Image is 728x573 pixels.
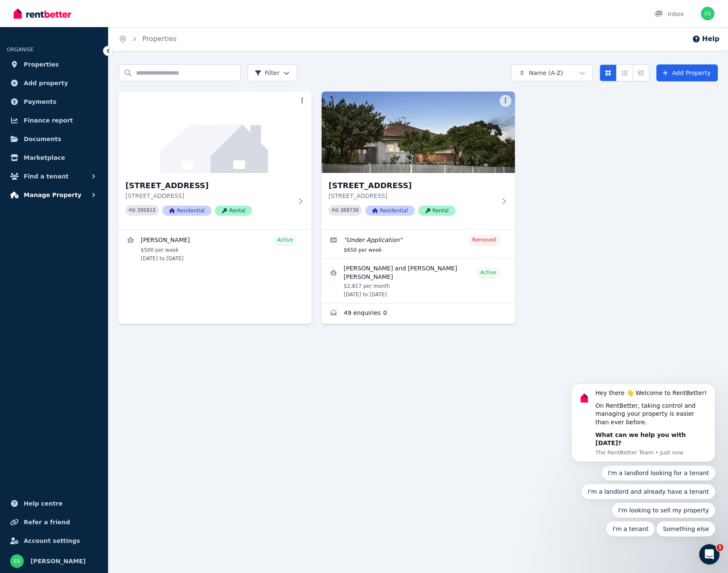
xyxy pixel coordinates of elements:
[701,7,714,20] img: Emma Sidhu
[328,180,496,192] h3: [STREET_ADDRESS]
[108,27,187,51] nav: Breadcrumb
[616,64,633,81] button: Compact list view
[328,192,496,200] p: [STREET_ADDRESS]
[119,92,311,173] img: 26 Rubicon St, Tallawong
[600,64,650,81] div: View options
[162,206,211,216] span: Residential
[7,93,101,110] a: Payments
[692,34,720,44] button: Help
[255,69,280,77] span: Filter
[119,92,311,229] a: 26 Rubicon St, Tallawong[STREET_ADDRESS][STREET_ADDRESS]PID 395813ResidentialRental
[119,230,311,267] a: View details for Luca Egidio Poli
[24,59,59,70] span: Properties
[296,95,308,107] button: More options
[7,75,101,92] a: Add property
[633,64,650,81] button: Expanded list view
[322,230,514,259] a: Edit listing: Under Application
[322,259,514,303] a: View details for Rahul Adhikari and Roshni Kadel Adhikari
[7,131,101,147] a: Documents
[7,168,101,185] button: Find a tenant
[129,208,136,213] small: PID
[511,64,593,81] button: Name (A-Z)
[322,92,514,173] img: 40 Whitehaven Rd, Northmead
[600,64,617,81] button: Card view
[529,69,563,77] span: Name (A-Z)
[137,208,156,214] code: 395813
[24,517,70,527] span: Refer a friend
[125,192,293,200] p: [STREET_ADDRESS]
[7,47,33,53] span: ORGANISE
[7,149,101,166] a: Marketplace
[10,554,24,568] img: Emma Sidhu
[24,78,68,88] span: Add property
[247,64,297,81] button: Filter
[7,495,101,512] a: Help centre
[656,64,718,81] a: Add Property
[24,171,69,181] span: Find a tenant
[322,92,514,229] a: 40 Whitehaven Rd, Northmead[STREET_ADDRESS][STREET_ADDRESS]PID 389730ResidentialRental
[31,556,86,566] span: [PERSON_NAME]
[24,134,61,144] span: Documents
[340,208,358,214] code: 389730
[418,206,456,216] span: Rental
[322,303,514,324] a: Enquiries for 40 Whitehaven Rd, Northmead
[7,112,101,129] a: Finance report
[717,544,723,551] span: 1
[24,498,63,509] span: Help centre
[125,180,293,192] h3: [STREET_ADDRESS]
[559,308,728,550] iframe: Intercom notifications message
[24,115,73,125] span: Finance report
[654,10,684,18] div: Inbox
[7,186,101,203] button: Manage Property
[699,544,720,565] iframe: Intercom live chat
[215,206,252,216] span: Rental
[7,532,101,549] a: Account settings
[500,95,511,107] button: More options
[7,56,101,73] a: Properties
[24,153,65,163] span: Marketplace
[14,7,71,20] img: RentBetter
[24,190,81,200] span: Manage Property
[365,206,414,216] span: Residential
[7,514,101,531] a: Refer a friend
[332,208,339,213] small: PID
[24,536,80,546] span: Account settings
[142,35,177,43] a: Properties
[24,97,56,107] span: Payments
